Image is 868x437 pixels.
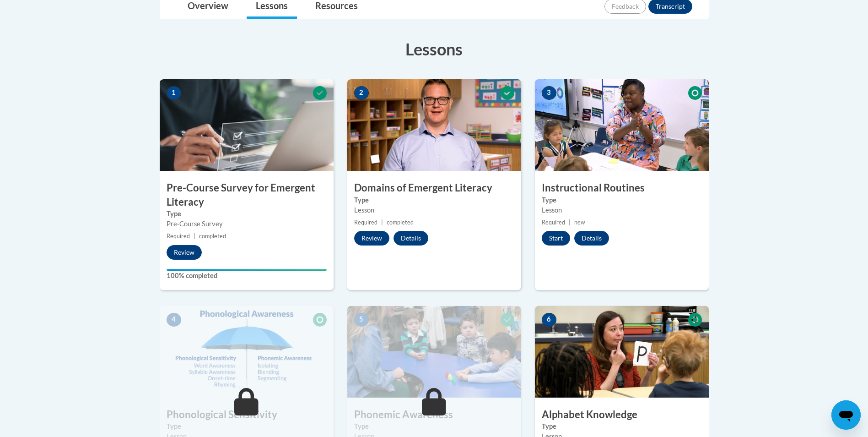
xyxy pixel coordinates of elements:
[167,209,327,219] label: Type
[167,219,327,229] div: Pre-Course Survey
[542,86,556,100] span: 3
[347,79,521,171] img: Course Image
[160,181,334,209] h3: Pre-Course Survey for Emergent Literacy
[354,219,377,226] span: Required
[347,408,521,422] h3: Phonemic Awareness
[387,219,414,226] span: completed
[535,306,709,398] img: Course Image
[542,313,556,327] span: 6
[542,421,702,432] label: Type
[569,219,571,226] span: |
[199,233,226,240] span: completed
[574,219,585,226] span: new
[160,38,709,60] h3: Lessons
[160,306,334,398] img: Course Image
[354,205,514,215] div: Lesson
[542,219,565,226] span: Required
[354,86,369,100] span: 2
[160,79,334,171] img: Course Image
[542,195,702,205] label: Type
[167,269,327,271] div: Your progress
[381,219,383,226] span: |
[542,205,702,215] div: Lesson
[831,400,861,430] iframe: Button to launch messaging window
[354,313,369,327] span: 5
[535,408,709,422] h3: Alphabet Knowledge
[167,245,202,260] button: Review
[167,421,327,432] label: Type
[354,421,514,432] label: Type
[574,231,609,246] button: Details
[354,231,389,246] button: Review
[394,231,428,246] button: Details
[535,181,709,195] h3: Instructional Routines
[535,79,709,171] img: Course Image
[167,233,190,240] span: Required
[160,408,334,422] h3: Phonological Sensitivity
[167,271,327,281] label: 100% completed
[354,195,514,205] label: Type
[542,231,570,246] button: Start
[167,86,181,100] span: 1
[347,181,521,195] h3: Domains of Emergent Literacy
[347,306,521,398] img: Course Image
[194,233,195,240] span: |
[167,313,181,327] span: 4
